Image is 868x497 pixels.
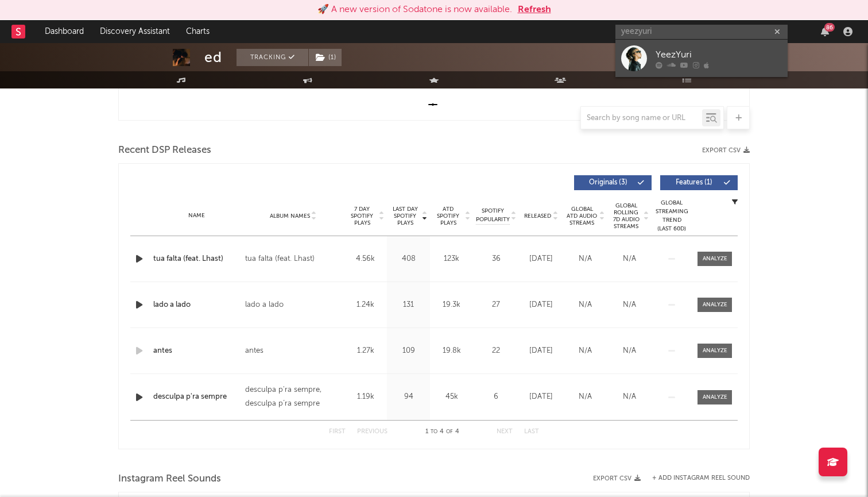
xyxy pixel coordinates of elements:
span: Album Names [270,213,310,219]
span: ( 1 ) [308,49,342,66]
div: [DATE] [522,299,560,311]
div: Global Streaming Trend (Last 60D) [654,199,689,233]
div: N/A [566,299,604,311]
span: ATD Spotify Plays [433,206,463,226]
button: Originals(3) [574,175,652,190]
span: Last Day Spotify Plays [390,206,420,226]
div: 86 [824,23,835,32]
div: N/A [566,253,604,265]
button: Export CSV [702,147,750,154]
button: Features(1) [660,175,738,190]
input: Search by song name or URL [581,114,702,123]
div: [DATE] [522,391,560,403]
div: N/A [610,299,649,311]
span: Spotify Popularity [476,207,510,224]
div: 4.56k [347,253,384,265]
span: 7 Day Spotify Plays [347,206,377,226]
span: Recent DSP Releases [118,144,211,157]
div: N/A [566,345,604,357]
div: lado a lado [245,298,284,312]
div: antes [245,344,263,358]
div: [DATE] [522,345,560,357]
div: 94 [390,391,427,403]
div: 🚀 A new version of Sodatone is now available. [317,3,512,17]
span: Global ATD Audio Streams [566,206,598,226]
span: Instagram Reel Sounds [118,472,221,486]
span: Global Rolling 7D Audio Streams [610,202,642,230]
span: Features ( 1 ) [668,179,720,186]
button: Tracking [237,49,308,66]
div: [DATE] [522,253,560,265]
button: Next [497,429,513,435]
div: 131 [390,299,427,311]
button: Previous [357,429,387,435]
div: desculpa p'ra sempre, desculpa p’ra sempre [245,383,341,411]
button: + Add Instagram Reel Sound [652,475,750,481]
div: N/A [610,253,649,265]
div: 408 [390,253,427,265]
div: 6 [476,391,516,403]
a: desculpa p'ra sempre [153,391,239,403]
div: 1.19k [347,391,384,403]
a: antes [153,345,239,357]
div: ed [204,49,222,66]
div: 36 [476,253,516,265]
a: Discovery Assistant [92,20,178,43]
button: Last [524,429,539,435]
a: Dashboard [37,20,92,43]
span: of [446,429,453,434]
div: 1.27k [347,345,384,357]
button: Export CSV [593,475,641,482]
div: 27 [476,299,516,311]
div: + Add Instagram Reel Sound [641,475,750,481]
button: (1) [309,49,342,66]
div: 45k [433,391,470,403]
div: Name [153,211,239,220]
div: tua falta (feat. Lhast) [245,252,315,266]
div: 22 [476,345,516,357]
a: YeezYuri [615,40,788,77]
button: Refresh [518,3,551,17]
div: 1.24k [347,299,384,311]
span: to [431,429,437,434]
span: Originals ( 3 ) [582,179,634,186]
a: tua falta (feat. Lhast) [153,253,239,265]
div: 1 4 4 [410,425,474,439]
a: lado a lado [153,299,239,311]
button: 86 [821,27,829,36]
div: N/A [610,391,649,403]
a: Charts [178,20,218,43]
div: N/A [566,391,604,403]
div: 19.8k [433,345,470,357]
input: Search for artists [615,25,788,39]
div: YeezYuri [656,48,782,61]
button: First [329,429,346,435]
span: Released [524,213,551,219]
div: 109 [390,345,427,357]
div: 19.3k [433,299,470,311]
div: N/A [610,345,649,357]
div: 123k [433,253,470,265]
